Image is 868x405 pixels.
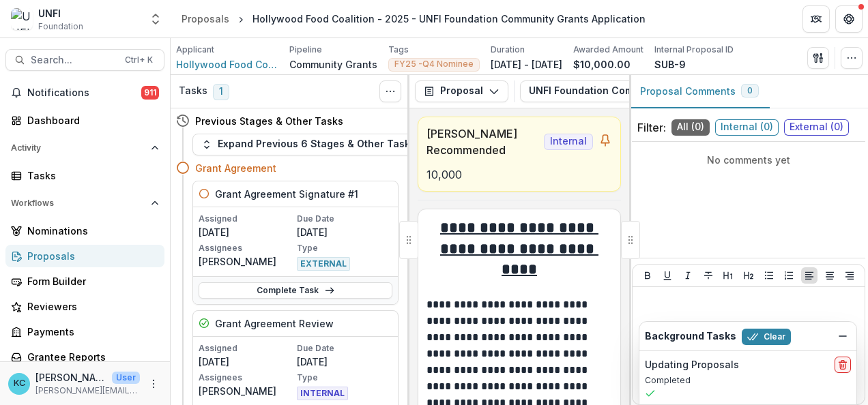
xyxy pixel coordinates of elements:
[27,87,141,99] span: Notifications
[297,372,392,384] p: Type
[176,9,235,29] a: Proposals
[176,57,278,72] a: Hollywood Food Coalition
[835,5,863,33] button: Get Help
[740,267,757,284] button: Heading 2
[179,85,207,97] h3: Tasks
[27,113,154,127] div: Dashboard
[520,80,800,102] button: UNFI Foundation Community Grants Application
[199,355,294,369] p: [DATE]
[544,134,593,150] span: Internal
[645,331,736,342] h2: Background Tasks
[195,161,276,175] h4: Grant Agreement
[14,379,25,388] div: Kristine Creveling
[27,350,154,364] div: Grantee Reports
[715,119,779,136] span: Internal ( 0 )
[27,168,154,183] div: Tasks
[5,137,164,159] button: Open Activity
[5,295,164,318] a: Reviewers
[742,329,791,345] button: Clear
[199,225,294,239] p: [DATE]
[38,6,83,20] div: UNFI
[199,254,294,269] p: [PERSON_NAME]
[394,59,474,69] span: FY25 -Q4 Nominee
[122,52,156,67] div: Ctrl + K
[822,267,838,284] button: Align Center
[297,342,392,355] p: Due Date
[297,242,392,254] p: Type
[573,44,643,56] p: Awarded Amount
[418,117,621,192] a: [PERSON_NAME] RecommendedInternal10,000
[5,220,164,242] a: Nominations
[801,267,818,284] button: Align Left
[199,342,294,355] p: Assigned
[213,84,229,100] span: 1
[5,164,164,187] a: Tasks
[5,49,164,71] button: Search...
[491,57,562,72] p: [DATE] - [DATE]
[199,372,294,384] p: Assignees
[637,119,666,136] p: Filter:
[11,198,145,208] span: Workflows
[5,82,164,104] button: Notifications911
[5,192,164,214] button: Open Workflows
[671,119,710,136] span: All ( 0 )
[388,44,409,56] p: Tags
[195,114,343,128] h4: Previous Stages & Other Tasks
[297,355,392,369] p: [DATE]
[199,242,294,254] p: Assignees
[491,44,525,56] p: Duration
[747,86,753,95] span: 0
[297,257,350,271] span: EXTERNAL
[379,80,401,102] button: Toggle View Cancelled Tasks
[215,316,334,331] h5: Grant Agreement Review
[637,153,860,167] p: No comments yet
[11,8,33,30] img: UNFI
[573,57,631,72] p: $10,000.00
[720,267,736,284] button: Heading 1
[252,12,646,26] div: Hollywood Food Coalition - 2025 - UNFI Foundation Community Grants Application
[781,267,797,284] button: Ordered List
[5,346,164,368] a: Grantee Reports
[784,119,849,136] span: External ( 0 )
[199,213,294,225] p: Assigned
[289,57,377,72] p: Community Grants
[176,9,651,29] nav: breadcrumb
[215,187,358,201] h5: Grant Agreement Signature #1
[835,328,851,344] button: Dismiss
[27,274,154,288] div: Form Builder
[141,86,159,100] span: 911
[5,109,164,132] a: Dashboard
[27,325,154,339] div: Payments
[38,20,83,33] span: Foundation
[11,143,145,153] span: Activity
[680,267,696,284] button: Italicize
[426,166,612,183] p: 10,000
[761,267,777,284] button: Bullet List
[802,5,830,33] button: Partners
[297,213,392,225] p: Due Date
[192,134,424,155] button: Expand Previous 6 Stages & Other Tasks
[182,12,229,26] div: Proposals
[297,387,348,400] span: INTERNAL
[659,267,676,284] button: Underline
[31,55,117,66] span: Search...
[841,267,858,284] button: Align Right
[112,372,140,384] p: User
[426,125,538,158] p: [PERSON_NAME] Recommended
[199,384,294,398] p: [PERSON_NAME]
[35,385,140,397] p: [PERSON_NAME][EMAIL_ADDRESS][PERSON_NAME][DOMAIN_NAME]
[297,225,392,239] p: [DATE]
[27,299,154,314] div: Reviewers
[176,44,214,56] p: Applicant
[5,320,164,343] a: Payments
[835,357,851,373] button: delete
[654,57,686,72] p: SUB-9
[289,44,322,56] p: Pipeline
[645,374,851,387] p: Completed
[639,267,656,284] button: Bold
[629,75,770,108] button: Proposal Comments
[146,5,165,33] button: Open entity switcher
[27,249,154,263] div: Proposals
[199,282,392,299] a: Complete Task
[145,376,162,392] button: More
